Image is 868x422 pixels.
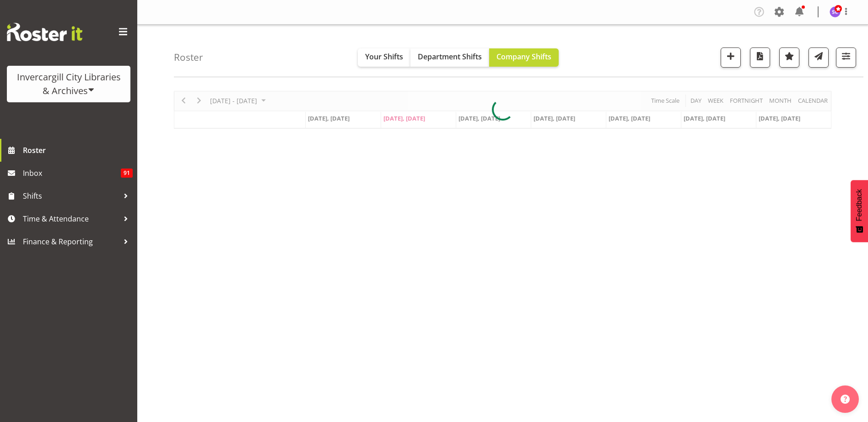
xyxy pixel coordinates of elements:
[418,52,482,62] span: Department Shifts
[851,180,868,242] button: Feedback - Show survey
[23,166,121,180] span: Inbox
[174,52,203,63] h4: Roster
[23,212,119,226] span: Time & Attendance
[23,235,119,248] span: Finance & Reporting
[496,52,551,62] span: Company Shifts
[836,47,856,68] button: Filter Shifts
[7,23,82,41] img: Rosterit website logo
[489,48,559,67] button: Company Shifts
[721,47,741,68] button: Add a new shift
[16,70,121,98] div: Invercargill City Libraries & Archives
[23,189,119,203] span: Shifts
[830,6,841,17] img: stephen-cook564.jpg
[121,169,133,178] span: 91
[358,48,410,67] button: Your Shifts
[855,189,863,221] span: Feedback
[23,143,133,157] span: Roster
[841,395,850,404] img: help-xxl-2.png
[410,48,489,67] button: Department Shifts
[365,52,403,62] span: Your Shifts
[779,47,799,68] button: Highlight an important date within the roster.
[809,47,829,68] button: Send a list of all shifts for the selected filtered period to all rostered employees.
[750,47,770,68] button: Download a PDF of the roster according to the set date range.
